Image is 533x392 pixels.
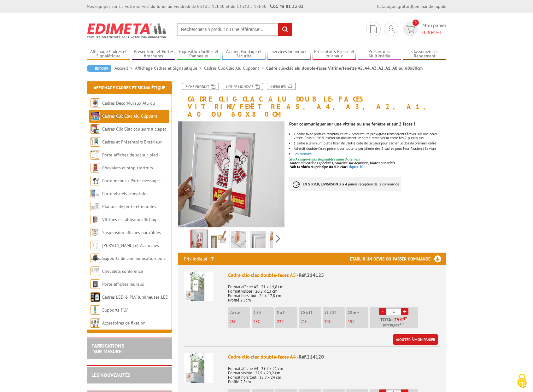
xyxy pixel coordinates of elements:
img: 214125_cadre_clic_clac_double_faces_vitrine.jpg [191,230,208,250]
a: Accessoires de fixation [102,320,146,326]
span: € [400,317,403,322]
span: 0,00 [422,29,432,36]
p: Format affiche A5 - 21 x 14,8 cm Format visible : 20,2 x 13 cm Format hors tout : 24 x 17,8 cm Pr... [228,280,441,302]
a: [PERSON_NAME] et Accroches tableaux [91,243,159,261]
span: 25 [394,317,400,322]
a: Retour [87,65,111,72]
img: Cadres Deco Muraux Alu ou Bois [91,98,100,108]
a: Cadres Clic-Clac Alu Clippant [204,65,266,71]
a: Voir la vidéo du principe du clic-clacCliquez-ici ! [290,164,366,169]
a: Catalogue gratuit [377,3,411,9]
span: 23 [253,319,258,324]
img: devis rapide [388,25,395,33]
a: Cadres et Présentoirs Extérieur [102,139,162,145]
img: Chevalets et stop trottoirs [91,163,100,173]
p: L'unité [230,310,250,315]
img: 214125_cadre_clic_clac_3.jpg [250,231,266,250]
img: Vitrines et tableaux affichage [91,215,100,224]
a: Plaques de porte et murales [102,204,156,209]
span: Next [275,233,281,244]
em: Toutes dimensions spéciales, couleurs sur demande, toutes quantités [289,161,395,165]
a: Ajouter à mon panier [393,334,438,345]
span: 21 [301,319,305,324]
p: Prix indiqué HT [184,253,214,265]
a: Affichage Cadres et Signalétique [94,85,165,91]
a: Porte-affiches muraux [102,281,144,287]
a: Classement et Rangement [403,49,446,59]
a: Cadres Clic-Clac couleurs à clapet [102,126,166,132]
a: - [379,308,386,315]
strong: 01 46 81 33 03 [270,3,303,9]
h3: Etablir un devis ou passer commande [350,253,446,265]
input: rechercher [278,23,292,36]
a: Cadres Deco Muraux Alu ou [GEOGRAPHIC_DATA] [91,100,155,119]
span: Soit € [383,323,404,328]
a: Les formats [294,151,312,156]
a: Services Généraux [267,49,311,59]
p: Format affiche A4 - 29,7 x 21 cm Format visible : 27,9 x 20,2 cm Format hors tout : 32,7 x 24 cm ... [228,362,441,384]
a: Affichage Cadres et Signalétique [135,65,204,71]
img: Cookies (fenêtre modale) [514,373,530,389]
img: Edimeta [87,19,167,42]
a: Cadres Clic-Clac Alu Clippant [102,113,157,119]
img: Porte-affiches de sol sur pied [91,150,100,160]
a: Cadres LED & PLV lumineuses LED [102,294,168,300]
a: Accueil Guidage et Sécurité [222,49,266,59]
a: Imprimer [267,83,296,90]
span: Réf.214120 [299,354,324,360]
a: Présentoirs et Porte-brochures [132,49,175,59]
a: Suspension affiches par câbles [102,230,161,235]
img: Plaques de porte et murales [91,202,100,211]
a: Notice Montage [223,83,263,90]
a: Accueil [114,65,135,71]
span: Réf.214125 [299,272,324,278]
span: 20 [324,319,329,324]
p: 2 à 4 [253,310,274,315]
a: Affichage Cadres et Signalétique [87,49,130,59]
p: 25 et + [348,310,368,315]
li: Cadre clic-clac alu double-faces Vitrine/fenêtre A5, A4, A3, A2, A1, A0 ou 60x80cm [266,65,423,71]
span: 19 [348,319,352,324]
a: Supports de communication bois [102,255,166,261]
p: € [301,319,321,324]
p: € [324,319,345,324]
a: Présentoirs Presse et Journaux [313,49,356,59]
a: Supports PLV [102,307,128,313]
a: Exposition Grilles et Panneaux [177,49,220,59]
p: 10 à 15 [301,310,321,315]
strong: EN STOCK, LIVRAISON 3 à 4 jours [303,182,356,186]
img: 214125_cadre_clic_clac_1_bis.jpg [270,231,285,250]
button: Cookies (fenêtre modale) [511,371,533,392]
p: à réception de la commande [289,177,401,191]
span: Voir la vidéo du principe du clic-clac [290,164,347,169]
input: Rechercher un produit ou une référence... [177,23,292,36]
a: Porte-affiches de sol sur pied [102,152,158,158]
p: € [253,319,274,324]
img: 214125_cadre_clic_clac_double_faces_vitrine.jpg [178,121,284,228]
span: 0 [413,20,419,26]
img: Cadre clic-clac double-faces A4 [184,353,214,383]
img: Cadre clic-clac double-faces A5 [184,272,214,301]
strong: Pour communiquer sur une vitrine ou une fenêtre et sur 2 faces ! [289,121,415,127]
img: devis rapide [406,26,415,33]
li: 1 cadre aluminium plat à fixer de l'autre côté de la paroi pour cacher le dos du premier cadre [294,141,446,145]
img: Supports PLV [91,305,100,315]
sup: HT [403,316,407,321]
span: € HT [422,29,446,36]
img: 214125_cadre_clic_clac_4.jpg [231,231,246,250]
a: Fiche produit [182,83,219,90]
img: 214125.jpg [211,231,226,250]
img: Cimaises et Accroches tableaux [91,241,100,250]
p: 16 à 24 [324,310,345,315]
div: Cadre clic-clac double-faces A4 - [228,353,441,360]
div: Nos équipes sont à votre service du lundi au vendredi de 8h30 à 12h30 et de 13h30 à 17h30 [87,3,303,9]
img: Cadres Clic-Clac couleurs à clapet [91,124,100,134]
a: Chevalets et stop trottoirs [102,165,153,171]
span: 22 [277,319,281,324]
a: LES NOUVEAUTÉS [91,372,130,378]
li: Adhésif double-faces présent sur toute la périphérie des 2 cadres pour leur fixation à la vitre [294,147,446,150]
li: 1 cadre avec profilés rabattables et 2 protecteurs plexiglass transparents à fixer sur une paroi ... [294,132,446,140]
img: Porte-affiches muraux [91,279,100,289]
img: Accessoires de fixation [91,318,100,328]
p: € [277,319,297,324]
